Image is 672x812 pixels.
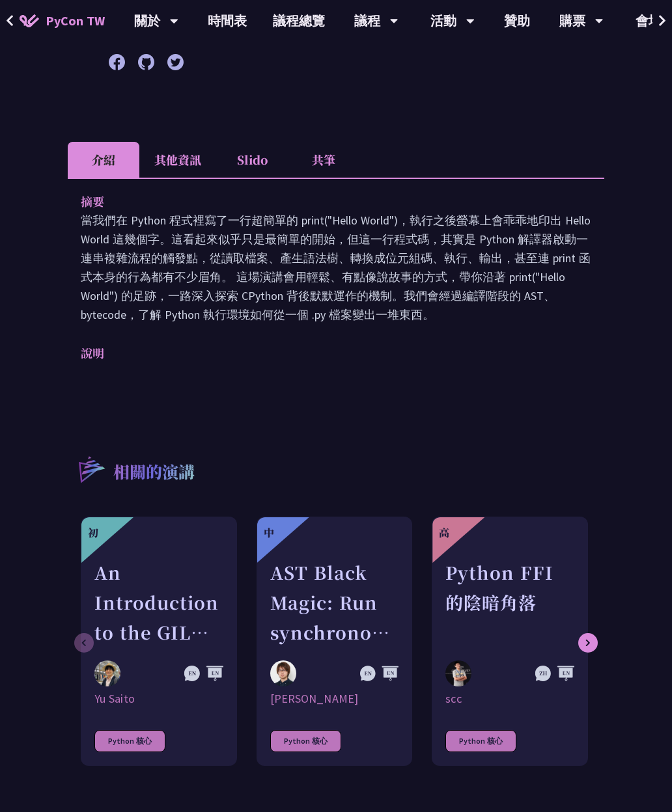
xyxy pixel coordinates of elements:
[20,14,39,27] img: Home icon of PyCon TW 2025
[288,142,359,178] li: 共筆
[81,344,565,362] p: 說明
[270,691,399,707] div: [PERSON_NAME]
[94,558,223,647] div: An Introduction to the GIL for Python Beginners: Disabling It in Python 3.13 and Leveraging Concu...
[264,525,274,541] div: 中
[94,660,120,686] img: Yu Saito
[113,460,195,486] p: 相關的演講
[81,517,237,766] a: 初 An Introduction to the GIL for Python Beginners: Disabling It in Python 3.13 and Leveraging Con...
[445,691,574,707] div: scc
[59,437,122,500] img: r3.8d01567.svg
[46,11,105,31] span: PyCon TW
[94,730,165,752] div: Python 核心
[139,142,216,178] li: 其他資訊
[216,142,288,178] li: Slido
[88,525,98,541] div: 初
[445,660,471,686] img: scc
[270,730,341,752] div: Python 核心
[270,558,399,647] div: AST Black Magic: Run synchronous Python code on asynchronous Pyodide
[81,211,591,324] p: 當我們在 Python 程式裡寫了一行超簡單的 print("Hello World")，執行之後螢幕上會乖乖地印出 Hello World 這幾個字。這看起來似乎只是最簡單的開始，但這一行程式...
[7,5,118,37] a: PyCon TW
[439,525,449,541] div: 高
[81,192,565,211] p: 摘要
[94,691,223,707] div: Yu Saito
[445,730,516,752] div: Python 核心
[445,558,574,647] div: Python FFI 的陰暗角落
[68,142,139,178] li: 介紹
[432,517,588,766] a: 高 Python FFI 的陰暗角落 scc scc Python 核心
[257,517,413,766] a: 中 AST Black Magic: Run synchronous Python code on asynchronous Pyodide Yuichiro Tachibana [PERSON...
[270,660,296,686] img: Yuichiro Tachibana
